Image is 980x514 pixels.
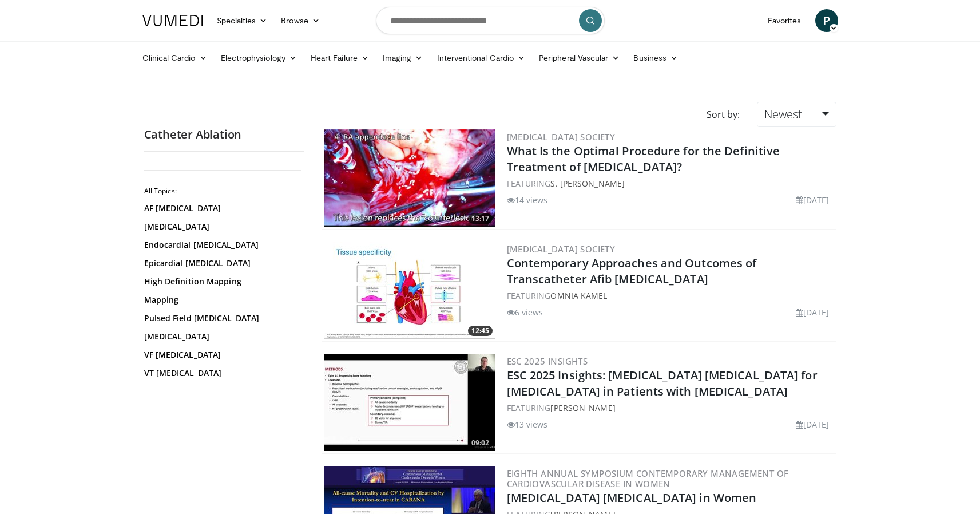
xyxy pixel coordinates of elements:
a: Epicardial [MEDICAL_DATA] [144,258,299,269]
li: [DATE] [796,194,830,206]
li: 14 views [507,194,548,206]
a: [PERSON_NAME] [550,402,615,413]
a: [MEDICAL_DATA] Society [507,131,616,143]
a: Omnia Kamel [550,290,607,301]
a: S. [PERSON_NAME] [550,178,625,189]
a: Clinical Cardio [136,46,214,69]
a: [MEDICAL_DATA] Society [507,243,616,255]
a: [MEDICAL_DATA] [144,221,299,232]
div: FEATURING [507,177,834,189]
a: VT [MEDICAL_DATA] [144,367,299,379]
a: Peripheral Vascular [532,46,626,69]
a: Interventional Cardio [430,46,533,69]
h2: Catheter Ablation [144,127,304,142]
a: Browse [274,9,327,32]
div: Sort by: [698,102,748,127]
a: ESC 2025 Insights: [MEDICAL_DATA] [MEDICAL_DATA] for [MEDICAL_DATA] in Patients with [MEDICAL_DATA] [507,367,818,399]
a: Pulsed Field [MEDICAL_DATA] [144,313,299,324]
a: Mapping [144,294,299,306]
li: [DATE] [796,418,830,430]
a: 13:17 [324,129,495,227]
li: [DATE] [796,306,830,318]
a: 09:02 [324,354,495,451]
span: 13:17 [468,213,493,224]
h2: All Topics: [144,187,301,196]
span: Newest [764,106,802,122]
a: [MEDICAL_DATA] [MEDICAL_DATA] in Women [507,490,757,505]
a: Heart Failure [304,46,376,69]
span: 09:02 [468,438,493,448]
a: Imaging [376,46,430,69]
a: VF [MEDICAL_DATA] [144,349,299,361]
div: FEATURING [507,290,834,302]
li: 6 views [507,306,543,318]
a: Eighth Annual Symposium Contemporary Management of Cardiovascular Disease in Women [507,468,789,489]
div: FEATURING [507,402,834,414]
a: Newest [757,102,836,127]
a: [MEDICAL_DATA] [144,331,299,342]
a: What Is the Optimal Procedure for the Definitive Treatment of [MEDICAL_DATA]? [507,143,780,175]
a: 12:45 [324,242,495,339]
img: 8f4fb500-f65e-47f3-a06d-15c5e38abe7a.300x170_q85_crop-smart_upscale.jpg [324,242,495,339]
img: VuMedi Logo [142,15,203,26]
a: Favorites [761,9,808,32]
a: Electrophysiology [214,46,304,69]
a: High Definition Mapping [144,276,299,287]
a: Specialties [210,9,275,32]
li: 13 views [507,418,548,430]
span: 12:45 [468,326,493,336]
a: ESC 2025 Insights [507,355,588,367]
a: P [815,9,838,32]
a: Endocardial [MEDICAL_DATA] [144,239,299,251]
a: AF [MEDICAL_DATA] [144,203,299,214]
a: Contemporary Approaches and Outcomes of Transcatheter Afib [MEDICAL_DATA] [507,255,757,287]
img: ba6fb535-bb8b-4dcb-b611-300b42cb92ab.300x170_q85_crop-smart_upscale.jpg [324,129,495,227]
a: Business [626,46,685,69]
input: Search topics, interventions [376,7,605,34]
img: 27e47aa8-ef58-4ef0-bf13-98ec34dec4f5.300x170_q85_crop-smart_upscale.jpg [324,354,495,451]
